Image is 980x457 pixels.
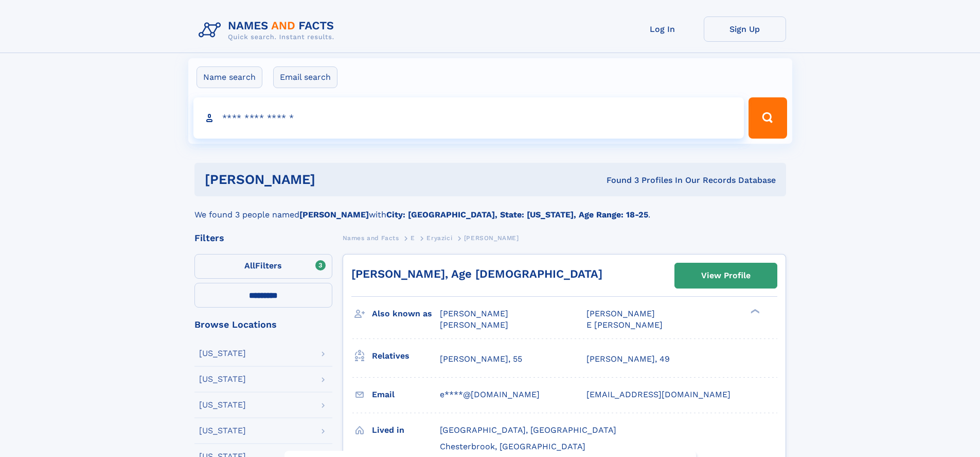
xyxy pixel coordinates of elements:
[343,231,399,244] a: Names and Facts
[749,97,787,139] button: Search Button
[244,261,255,270] span: All
[440,320,508,330] span: [PERSON_NAME]
[194,320,332,329] div: Browse Locations
[461,175,776,186] div: Found 3 Profiles In Our Records Database
[372,347,440,365] h3: Relatives
[372,386,440,403] h3: Email
[351,267,602,280] a: [PERSON_NAME], Age [DEMOGRAPHIC_DATA]
[386,210,648,219] b: City: [GEOGRAPHIC_DATA], State: [US_STATE], Age Range: 18-25
[675,263,777,288] a: View Profile
[273,66,337,88] label: Email search
[197,66,262,88] label: Name search
[748,308,760,315] div: ❯
[199,375,246,383] div: [US_STATE]
[621,16,704,42] a: Log In
[586,320,663,330] span: E [PERSON_NAME]
[194,254,332,279] label: Filters
[372,305,440,323] h3: Also known as
[586,309,655,318] span: [PERSON_NAME]
[199,427,246,435] div: [US_STATE]
[440,425,616,435] span: [GEOGRAPHIC_DATA], [GEOGRAPHIC_DATA]
[704,16,786,42] a: Sign Up
[701,264,751,287] div: View Profile
[411,234,415,242] span: E
[440,353,522,365] a: [PERSON_NAME], 55
[194,233,332,243] div: Filters
[586,353,670,365] a: [PERSON_NAME], 49
[426,231,452,244] a: Eryazici
[199,401,246,409] div: [US_STATE]
[193,97,744,139] input: search input
[411,231,415,244] a: E
[194,16,343,44] img: Logo Names and Facts
[586,390,730,399] span: [EMAIL_ADDRESS][DOMAIN_NAME]
[464,234,519,242] span: [PERSON_NAME]
[440,442,585,451] span: Chesterbrook, [GEOGRAPHIC_DATA]
[194,196,786,221] div: We found 3 people named with .
[440,309,508,318] span: [PERSON_NAME]
[299,210,369,219] b: [PERSON_NAME]
[199,349,246,358] div: [US_STATE]
[372,421,440,439] h3: Lived in
[205,173,461,186] h1: [PERSON_NAME]
[426,234,452,242] span: Eryazici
